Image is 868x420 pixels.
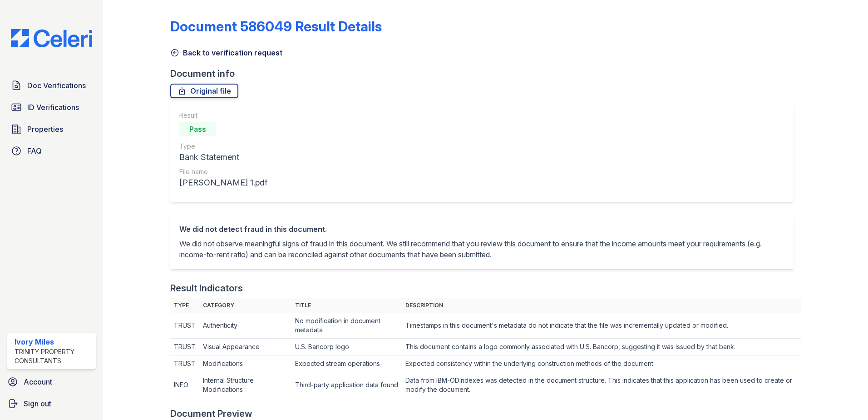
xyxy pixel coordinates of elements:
[24,376,52,387] span: Account
[199,372,291,398] td: Internal Structure Modifications
[179,176,267,189] div: [PERSON_NAME] 1.pdf
[170,84,238,98] a: Original file
[179,111,267,120] div: Result
[24,398,51,409] span: Sign out
[291,355,402,372] td: Expected stream operations
[291,339,402,355] td: U.S. Bancorp logo
[179,142,267,151] div: Type
[15,347,92,365] div: Trinity Property Consultants
[170,313,199,339] td: TRUST
[27,80,86,91] span: Doc Verifications
[402,339,801,355] td: This document contains a logo commonly associated with U.S. Bancorp, suggesting it was issued by ...
[170,407,252,420] div: Document Preview
[27,145,42,156] span: FAQ
[402,313,801,339] td: Timestamps in this document's metadata do not indicate that the file was incrementally updated or...
[170,372,199,398] td: INFO
[199,298,291,313] th: Category
[170,355,199,372] td: TRUST
[179,151,267,164] div: Bank Statement
[7,120,96,138] a: Properties
[291,313,402,339] td: No modification in document metadata
[4,373,99,391] a: Account
[27,102,79,113] span: ID Verifications
[291,298,402,313] th: Title
[15,336,92,347] div: Ivory Miles
[199,313,291,339] td: Authenticity
[179,167,267,176] div: File name
[199,355,291,372] td: Modifications
[179,122,216,136] div: Pass
[4,29,99,47] img: CE_Logo_Blue-a8612792a0a2168367f1c8372b55b34899dd931a85d93a1a3d3e32e68fde9ad4.png
[4,395,99,413] a: Sign out
[402,372,801,398] td: Data from IBM-ODIndexes was detected in the document structure. This indicates that this applicat...
[170,282,243,295] div: Result Indicators
[170,298,199,313] th: Type
[7,76,96,95] a: Doc Verifications
[199,339,291,355] td: Visual Appearance
[170,67,801,80] div: Document info
[7,98,96,116] a: ID Verifications
[170,47,282,58] a: Back to verification request
[179,224,784,235] div: We did not detect fraud in this document.
[402,298,801,313] th: Description
[7,142,96,160] a: FAQ
[170,18,382,35] a: Document 586049 Result Details
[170,339,199,355] td: TRUST
[179,238,784,260] p: We did not observe meaningful signs of fraud in this document. We still recommend that you review...
[402,355,801,372] td: Expected consistency within the underlying construction methods of the document.
[291,372,402,398] td: Third-party application data found
[27,124,63,135] span: Properties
